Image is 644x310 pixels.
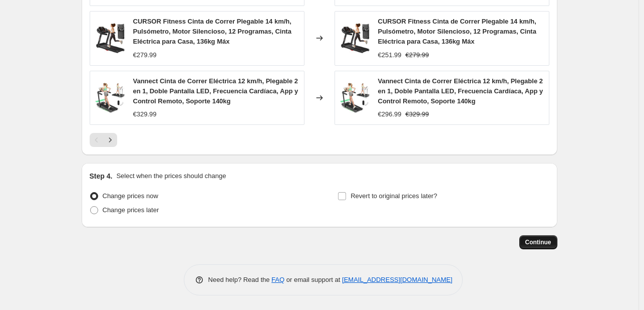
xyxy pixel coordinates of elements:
[351,192,437,200] span: Revert to original prices later?
[116,171,226,181] p: Select when the prices should change
[208,276,272,283] span: Need help? Read the
[95,83,125,113] img: 71jKVmpcOFL_80x.jpg
[378,77,543,105] span: Vannect Cinta de Correr Eléctrica 12 km/h, Plegable 2 en 1, Doble Pantalla LED, Frecuencia Cardía...
[525,238,551,246] span: Continue
[103,206,159,214] span: Change prices later
[133,50,157,60] div: €279.99
[378,18,536,45] span: CURSOR Fitness Cinta de Correr Plegable 14 km/h, Pulsómetro, Motor Silencioso, 12 Programas, Cint...
[340,23,370,53] img: 71RiKUisTzL_80x.jpg
[406,109,429,119] strike: €329.99
[378,109,402,119] div: €296.99
[103,133,117,147] button: Next
[271,276,284,283] a: FAQ
[103,192,158,200] span: Change prices now
[90,133,117,147] nav: Pagination
[90,171,113,181] h2: Step 4.
[519,235,557,249] button: Continue
[342,276,452,283] a: [EMAIL_ADDRESS][DOMAIN_NAME]
[284,276,342,283] span: or email support at
[340,83,370,113] img: 71jKVmpcOFL_80x.jpg
[133,109,157,119] div: €329.99
[95,23,125,53] img: 71RiKUisTzL_80x.jpg
[378,50,402,60] div: €251.99
[133,77,298,105] span: Vannect Cinta de Correr Eléctrica 12 km/h, Plegable 2 en 1, Doble Pantalla LED, Frecuencia Cardía...
[133,18,291,45] span: CURSOR Fitness Cinta de Correr Plegable 14 km/h, Pulsómetro, Motor Silencioso, 12 Programas, Cint...
[406,50,429,60] strike: €279.99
